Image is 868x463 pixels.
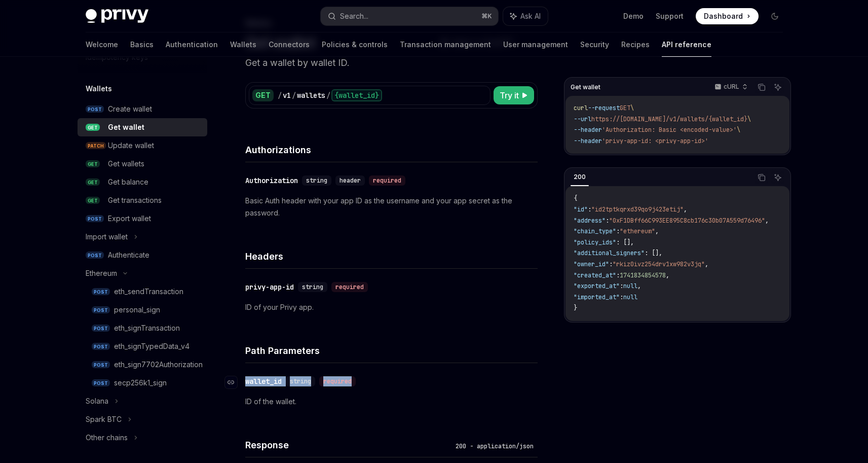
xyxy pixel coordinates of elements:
[166,32,218,57] a: Authentication
[108,176,148,188] div: Get balance
[684,205,687,213] span: ,
[78,246,207,264] a: POSTAuthenticate
[92,306,110,314] span: POST
[283,90,291,100] div: v1
[292,90,296,100] div: /
[86,215,104,223] span: POST
[637,282,641,290] span: ,
[696,8,759,24] a: Dashboard
[574,260,609,268] span: "owner_id"
[78,173,207,191] a: GETGet balance
[613,260,705,268] span: "rkiz0ivz254drv1xw982v3jq"
[369,175,405,186] div: required
[574,227,616,235] span: "chain_type"
[705,260,708,268] span: ,
[86,395,108,407] div: Solana
[609,260,613,268] span: :
[500,89,519,101] span: Try it
[494,86,534,104] button: Try it
[481,12,492,20] span: ⌘ K
[86,413,122,425] div: Spark BTC
[297,90,325,100] div: wallets
[331,282,368,292] div: required
[245,250,538,263] h4: Headers
[78,337,207,355] a: POSTeth_signTypedData_v4
[755,81,768,94] button: Copy the contents from the code block
[86,432,128,444] div: Other chains
[245,376,282,386] div: wallet_id
[92,288,110,296] span: POST
[245,195,538,219] p: Basic Auth header with your app ID as the username and your app secret as the password.
[656,11,684,21] a: Support
[724,83,739,91] p: cURL
[86,124,100,131] span: GET
[400,32,491,57] a: Transaction management
[571,171,589,183] div: 200
[602,137,708,145] span: 'privy-app-id: <privy-app-id>'
[645,249,662,257] span: : [],
[574,271,616,279] span: "created_at"
[574,205,588,213] span: "id"
[620,282,623,290] span: :
[666,271,669,279] span: ,
[621,32,650,57] a: Recipes
[245,396,538,408] p: ID of the wallet.
[609,217,765,225] span: "0xF1DBff66C993EE895C8cb176c30b07A559d76496"
[86,105,104,113] span: POST
[108,212,151,225] div: Export wallet
[574,137,602,145] span: --header
[86,267,117,279] div: Ethereum
[86,142,106,150] span: PATCH
[321,7,498,25] button: Search...⌘K
[78,136,207,155] a: PATCHUpdate wallet
[245,301,538,313] p: ID of your Privy app.
[306,176,327,185] span: string
[230,32,256,57] a: Wallets
[620,293,623,301] span: :
[765,217,769,225] span: ,
[737,126,740,134] span: \
[114,377,167,389] div: secp256k1_sign
[620,271,666,279] span: 1741834854578
[574,104,588,112] span: curl
[339,176,361,185] span: header
[574,115,591,123] span: --url
[340,10,368,22] div: Search...
[130,32,154,57] a: Basics
[114,322,180,334] div: eth_signTransaction
[269,32,310,57] a: Connectors
[108,194,162,206] div: Get transactions
[451,441,538,451] div: 200 - application/json
[630,104,634,112] span: \
[245,282,294,292] div: privy-app-id
[580,32,609,57] a: Security
[245,56,538,70] p: Get a wallet by wallet ID.
[302,283,323,291] span: string
[616,238,634,246] span: : [],
[588,104,620,112] span: --request
[108,139,154,152] div: Update wallet
[616,271,620,279] span: :
[78,155,207,173] a: GETGet wallets
[755,171,768,184] button: Copy the contents from the code block
[591,205,684,213] span: "id2tptkqrxd39qo9j423etij"
[620,227,655,235] span: "ethereum"
[92,361,110,369] span: POST
[620,104,630,112] span: GET
[78,355,207,374] a: POSTeth_sign7702Authorization
[655,227,659,235] span: ,
[747,115,751,123] span: \
[114,359,203,371] div: eth_sign7702Authorization
[503,32,568,57] a: User management
[86,9,148,23] img: dark logo
[114,340,190,352] div: eth_signTypedData_v4
[245,438,451,452] h4: Response
[114,286,183,298] div: eth_sendTransaction
[767,8,783,24] button: Toggle dark mode
[591,115,747,123] span: https://[DOMAIN_NAME]/v1/wallets/{wallet_id}
[771,171,784,184] button: Ask AI
[78,118,207,136] a: GETGet wallet
[574,249,645,257] span: "additional_signers"
[78,100,207,118] a: POSTCreate wallet
[771,81,784,94] button: Ask AI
